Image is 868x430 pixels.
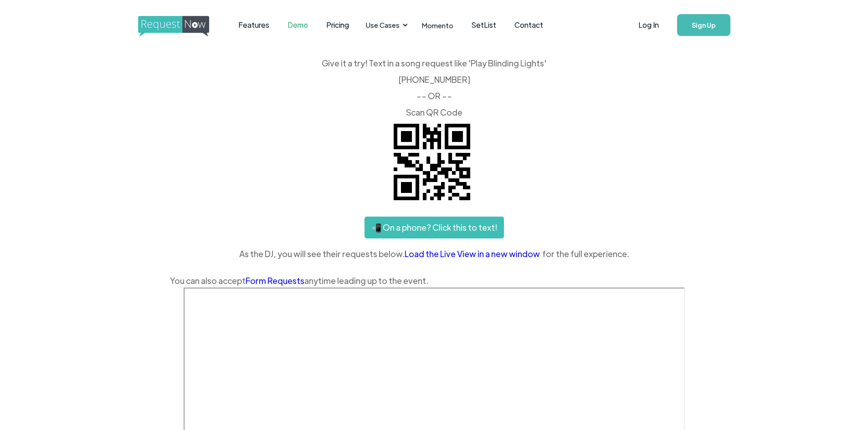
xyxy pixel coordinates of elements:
[246,275,304,286] a: Form Requests
[366,20,400,30] div: Use Cases
[405,247,542,261] a: Load the Live View in a new window
[505,11,552,39] a: Contact
[413,12,462,39] a: Momento
[365,217,504,238] a: 📲 On a phone? Click this to text!
[386,116,478,207] img: QR code
[360,11,411,39] div: Use Cases
[170,274,699,288] div: You can also accept anytime leading up to the event.
[317,11,358,39] a: Pricing
[229,11,278,39] a: Features
[138,16,206,34] a: home
[278,11,317,39] a: Demo
[629,9,668,41] a: Log In
[677,14,730,36] a: Sign Up
[462,11,505,39] a: SetList
[170,247,699,261] div: As the DJ, you will see their requests below. for the full experience.
[138,16,226,37] img: requestnow logo
[170,59,699,116] div: Give it a try! Text in a song request like 'Play Blinding Lights' ‍ [PHONE_NUMBER] -- OR -- ‍ Sca...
